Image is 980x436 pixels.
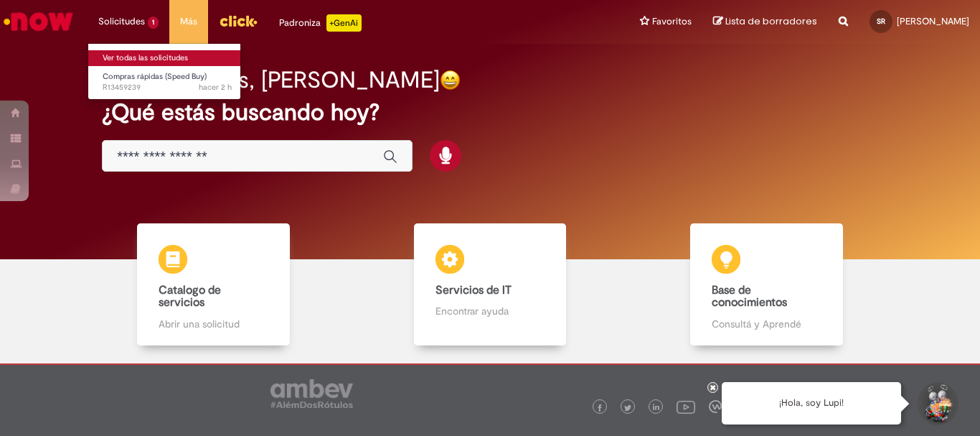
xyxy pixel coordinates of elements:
img: logo_footer_youtube.png [677,397,695,416]
ul: Solicitudes [88,43,241,100]
span: hacer 2 h [199,82,232,93]
img: happy-face.png [440,70,461,91]
span: R13459239 [103,82,232,93]
p: +GenAi [326,14,362,32]
p: Encontrar ayuda [435,304,545,318]
time: 28/08/2025 16:41:59 [199,82,232,93]
span: Compras rápidas (Speed Buy) [103,71,207,82]
span: [PERSON_NAME] [897,15,969,27]
a: Servicios de IT Encontrar ayuda [352,223,628,345]
span: Lista de borradores [725,14,817,28]
img: logo_footer_facebook.png [596,404,603,412]
a: Catalogo de servicios Abrir una solicitud [75,223,352,345]
h2: ¿Qué estás buscando hoy? [102,100,878,125]
span: Solicitudes [98,14,145,29]
a: Lista de borradores [713,15,817,29]
div: Padroniza [279,14,362,32]
span: SR [877,17,885,26]
img: logo_footer_linkedin.png [653,404,660,412]
img: click_logo_yellow_360x200.png [219,10,258,32]
b: Base de conocimientos [712,283,787,310]
p: Consultá y Aprendé [712,317,821,331]
b: Catalogo de servicios [159,283,221,310]
span: Más [180,14,197,29]
a: Abrir R13459239 : Compras rápidas (Speed Buy) [88,69,246,96]
a: Base de conocimientos Consultá y Aprendé [628,223,905,345]
div: ¡Hola, soy Lupi! [722,382,901,425]
a: Ver todas las solicitudes [88,50,246,66]
img: logo_footer_twitter.png [624,404,631,412]
p: Abrir una solicitud [159,317,268,331]
img: logo_footer_workplace.png [709,400,722,413]
span: 1 [148,17,159,29]
img: ServiceNow [1,7,75,36]
button: Iniciar conversación de soporte [915,382,958,425]
span: Favoritos [652,14,692,29]
img: logo_footer_ambev_rotulo_gray.png [270,379,353,408]
b: Servicios de IT [435,283,512,297]
h2: Buenas tardes, [PERSON_NAME] [102,68,440,93]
